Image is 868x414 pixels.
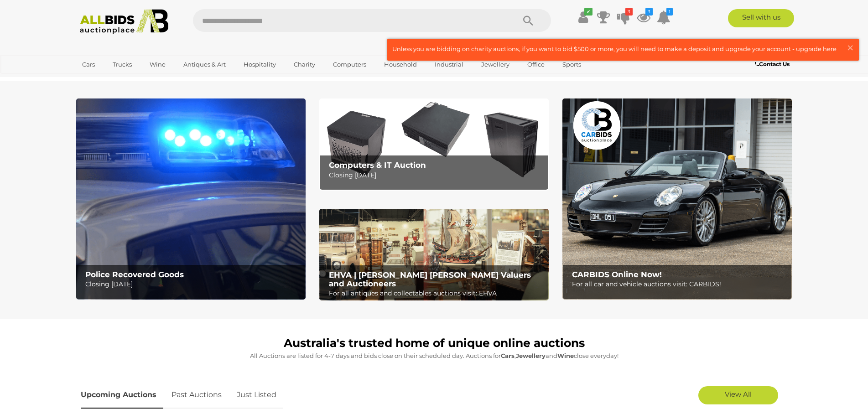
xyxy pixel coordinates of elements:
[429,57,469,72] a: Industrial
[85,270,184,279] b: Police Recovered Goods
[76,98,306,300] img: Police Recovered Goods
[319,98,549,190] a: Computers & IT Auction Computers & IT Auction Closing [DATE]
[75,9,174,34] img: Allbids.com.au
[572,279,787,290] p: For all car and vehicle auctions visit: CARBIDS!
[637,9,650,26] a: 3
[288,57,321,72] a: Charity
[319,209,549,301] a: EHVA | Evans Hastings Valuers and Auctioneers EHVA | [PERSON_NAME] [PERSON_NAME] Valuers and Auct...
[85,279,300,290] p: Closing [DATE]
[327,57,372,72] a: Computers
[657,9,670,26] a: 1
[562,98,792,300] a: CARBIDS Online Now! CARBIDS Online Now! For all car and vehicle auctions visit: CARBIDS!
[617,9,630,26] a: 3
[557,352,574,359] strong: Wine
[755,61,790,67] b: Contact Us
[666,8,673,16] i: 1
[577,9,590,26] a: ✔
[572,270,662,279] b: CARBIDS Online Now!
[319,98,549,190] img: Computers & IT Auction
[76,57,101,72] a: Cars
[76,72,153,87] a: [GEOGRAPHIC_DATA]
[625,8,633,16] i: 3
[584,8,593,16] i: ✔
[755,59,792,69] a: Contact Us
[698,386,778,404] a: View All
[144,57,172,72] a: Wine
[165,382,229,409] a: Past Auctions
[475,57,515,72] a: Jewellery
[562,98,792,300] img: CARBIDS Online Now!
[81,337,788,350] h1: Australia's trusted home of unique online auctions
[329,288,544,299] p: For all antiques and collectables auctions visit: EHVA
[329,170,544,181] p: Closing [DATE]
[230,382,283,409] a: Just Listed
[329,160,426,170] b: Computers & IT Auction
[501,352,515,359] strong: Cars
[846,39,854,57] span: ×
[177,57,232,72] a: Antiques & Art
[645,8,653,16] i: 3
[329,270,531,288] b: EHVA | [PERSON_NAME] [PERSON_NAME] Valuers and Auctioneers
[319,209,549,301] img: EHVA | Evans Hastings Valuers and Auctioneers
[238,57,282,72] a: Hospitality
[728,9,794,27] a: Sell with us
[76,98,306,300] a: Police Recovered Goods Police Recovered Goods Closing [DATE]
[521,57,551,72] a: Office
[725,390,752,398] span: View All
[516,352,546,359] strong: Jewellery
[107,57,138,72] a: Trucks
[81,382,163,409] a: Upcoming Auctions
[378,57,423,72] a: Household
[556,57,587,72] a: Sports
[505,9,551,32] button: Search
[81,351,788,361] p: All Auctions are listed for 4-7 days and bids close on their scheduled day. Auctions for , and cl...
